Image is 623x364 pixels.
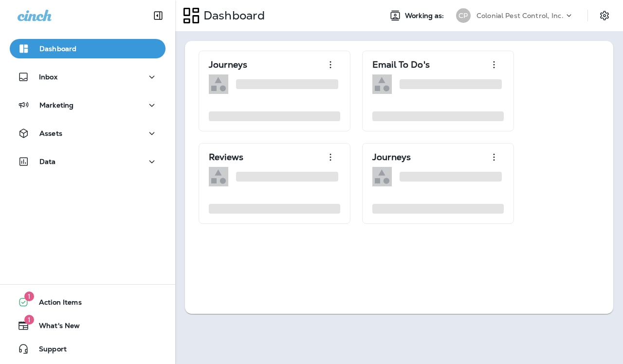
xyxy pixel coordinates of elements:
button: Assets [10,124,165,143]
button: Data [10,152,165,171]
p: Journeys [372,152,411,162]
button: Dashboard [10,39,165,58]
p: Dashboard [39,45,76,53]
span: 1 [24,291,34,301]
button: Collapse Sidebar [145,6,172,25]
p: Inbox [39,73,57,81]
p: Journeys [209,60,247,70]
button: Marketing [10,95,165,115]
button: Support [10,339,165,359]
p: Dashboard [200,8,265,23]
button: Inbox [10,67,165,87]
p: Assets [39,129,62,137]
button: Settings [596,7,613,24]
p: Data [39,158,56,165]
span: Working as: [405,12,446,20]
span: 1 [24,315,34,325]
p: Reviews [209,152,243,162]
span: Action Items [29,298,82,310]
span: What's New [29,322,80,333]
p: Colonial Pest Control, Inc. [476,12,564,19]
p: Email To Do's [372,60,430,70]
p: Marketing [39,101,73,109]
div: CP [456,8,471,23]
span: Support [29,345,67,357]
button: 1What's New [10,316,165,335]
button: 1Action Items [10,292,165,312]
